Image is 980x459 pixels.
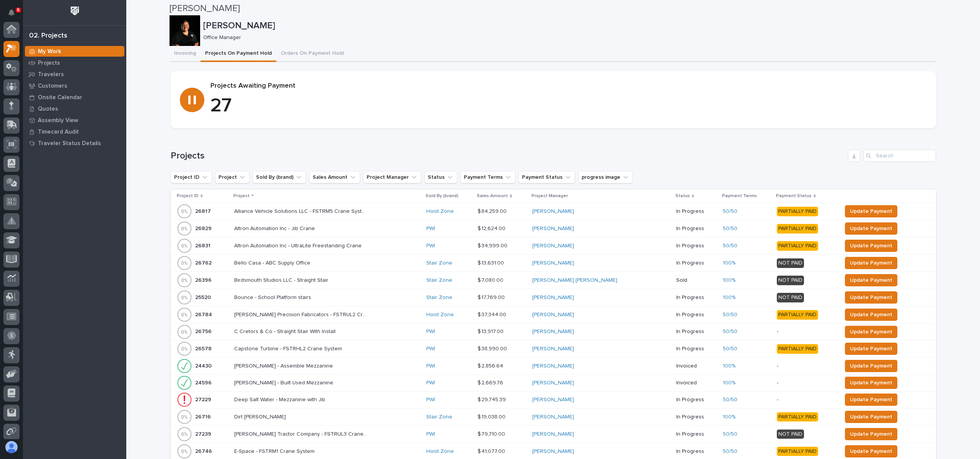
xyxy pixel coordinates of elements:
[478,258,505,266] p: $ 13,631.00
[850,412,892,421] span: Update Payment
[532,346,574,352] a: [PERSON_NAME]
[723,260,735,266] a: 100%
[777,258,804,268] div: NOT PAID
[777,293,804,302] div: NOT PAID
[723,431,737,438] a: 50/50
[478,344,509,352] p: $ 38,990.00
[23,91,126,103] a: Onsite Calendar
[210,82,927,90] p: Projects Awaiting Payment
[23,103,126,114] a: Quotes
[426,448,454,455] a: Hoist Zone
[532,328,574,335] a: [PERSON_NAME]
[532,225,574,232] a: [PERSON_NAME]
[676,260,717,266] p: In Progress
[478,430,507,438] p: $ 79,710.00
[170,3,240,14] h2: [PERSON_NAME]
[850,276,892,285] span: Update Payment
[845,394,897,406] button: Update Payment
[460,171,515,183] button: Payment Terms
[234,447,316,455] p: E-Space - FSTRM1 Crane System
[845,445,897,457] button: Update Payment
[478,241,509,249] p: $ 34,999.00
[676,312,717,318] p: In Progress
[426,260,452,266] a: Stair Zone
[23,126,126,137] a: Timecard Audit
[478,395,507,403] p: $ 29,745.39
[3,5,20,21] button: Notifications
[426,431,435,438] a: PWI
[195,207,212,215] p: 26817
[478,207,508,215] p: $ 84,259.00
[426,225,435,232] a: PWI
[195,430,213,438] p: 27239
[234,412,287,420] p: Dirt [PERSON_NAME]
[195,361,213,369] p: 24430
[171,374,936,391] tr: 2459624596 [PERSON_NAME] - Built Used Mezzanine[PERSON_NAME] - Built Used Mezzanine PWI $ 2,669.7...
[171,220,936,237] tr: 2682926829 Altron Automation Inc - Jib CraneAltron Automation Inc - Jib Crane PWI $ 12,624.00$ 12...
[676,346,717,352] p: In Progress
[195,224,213,232] p: 26829
[776,192,812,200] p: Payment Status
[723,363,735,369] a: 100%
[845,377,897,389] button: Update Payment
[195,395,213,403] p: 27229
[723,243,737,249] a: 50/50
[723,448,737,455] a: 50/50
[171,408,936,426] tr: 2671626716 Dirt [PERSON_NAME]Dirt [PERSON_NAME] Stair Zone $ 19,038.00$ 19,038.00 [PERSON_NAME] I...
[845,240,897,252] button: Update Payment
[676,448,717,455] p: In Progress
[845,274,897,286] button: Update Payment
[23,80,126,91] a: Customers
[195,293,212,301] p: 25520
[845,326,897,338] button: Update Payment
[723,397,737,403] a: 50/50
[845,428,897,440] button: Update Payment
[532,312,574,318] a: [PERSON_NAME]
[850,447,892,456] span: Update Payment
[10,9,20,21] div: Notifications6
[723,328,737,335] a: 50/50
[777,380,836,386] p: -
[532,448,574,455] a: [PERSON_NAME]
[23,57,126,69] a: Projects
[426,192,458,200] p: Sold By (brand)
[850,378,892,387] span: Update Payment
[850,344,892,353] span: Update Payment
[845,309,897,321] button: Update Payment
[234,293,313,301] p: Bounce - School Platform stairs
[723,346,737,352] a: 50/50
[850,224,892,233] span: Update Payment
[38,71,64,78] p: Travelers
[676,277,717,284] p: Sold
[676,208,717,215] p: In Progress
[234,430,370,438] p: [PERSON_NAME] Tractor Company - FSTRUL3 Crane System
[777,241,818,251] div: PARTIALLY PAID
[478,293,506,301] p: $ 17,769.00
[234,395,327,403] p: Deep Salt Water - Mezzanine with Jib
[426,312,454,318] a: Hoist Zone
[426,328,435,335] a: PWI
[426,346,435,352] a: PWI
[215,171,249,183] button: Project
[777,328,836,335] p: -
[29,32,67,40] div: 02. Projects
[276,46,348,62] button: Orders On Payment Hold
[210,95,927,118] p: 27
[478,447,507,455] p: $ 41,077.00
[3,439,20,455] button: users-avatar
[845,360,897,372] button: Update Payment
[532,294,574,301] a: [PERSON_NAME]
[38,117,78,124] p: Assembly View
[38,94,82,101] p: Onsite Calendar
[532,380,574,386] a: [PERSON_NAME]
[234,378,335,386] p: [PERSON_NAME] - Built Used Mezzanine
[171,391,936,408] tr: 2722927229 Deep Salt Water - Mezzanine with JibDeep Salt Water - Mezzanine with Jib PWI $ 29,745....
[850,293,892,302] span: Update Payment
[863,150,936,162] div: Search
[426,414,452,420] a: Stair Zone
[234,327,337,335] p: C Cretors & Co - Straight Stair With Install
[676,431,717,438] p: In Progress
[23,137,126,149] a: Traveler Status Details
[234,310,370,318] p: [PERSON_NAME] Precision Fabricators - FSTRUL2 Crane System
[777,207,818,216] div: PARTIALLY PAID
